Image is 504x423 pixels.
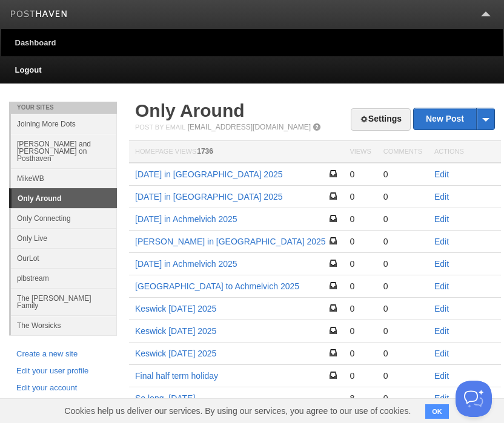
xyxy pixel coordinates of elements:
[383,303,422,314] div: 0
[350,169,371,180] div: 0
[434,237,449,246] a: Edit
[434,393,449,403] a: Edit
[135,259,237,269] a: [DATE] in Achmelvich 2025
[12,189,117,208] a: Only Around
[11,288,117,315] a: The [PERSON_NAME] Family
[11,168,117,188] a: MikeWB
[350,370,371,381] div: 0
[383,191,422,202] div: 0
[428,141,501,163] th: Actions
[383,393,422,404] div: 0
[414,108,494,130] a: New Post
[383,326,422,336] div: 0
[135,304,216,313] a: Keswick [DATE] 2025
[377,141,428,163] th: Comments
[351,108,411,131] a: Settings
[11,114,117,134] a: Joining More Dots
[135,100,245,120] a: Only Around
[135,123,185,131] span: Post by Email
[383,236,422,247] div: 0
[383,169,422,180] div: 0
[434,259,449,269] a: Edit
[1,56,503,84] a: Logout
[350,258,371,269] div: 0
[11,134,117,168] a: [PERSON_NAME] and [PERSON_NAME] on Posthaven
[1,29,503,56] a: Dashboard
[10,10,68,19] img: Posthaven-bar
[434,304,449,313] a: Edit
[135,326,216,336] a: Keswick [DATE] 2025
[425,404,449,419] button: OK
[135,169,283,179] a: [DATE] in [GEOGRAPHIC_DATA] 2025
[11,228,117,248] a: Only Live
[135,349,216,358] a: Keswick [DATE] 2025
[350,326,371,336] div: 0
[434,214,449,224] a: Edit
[16,348,110,361] a: Create a new site
[9,102,117,114] li: Your Sites
[434,192,449,202] a: Edit
[135,371,218,381] a: Final half term holiday
[350,281,371,292] div: 0
[129,141,343,163] th: Homepage Views
[135,214,237,224] a: [DATE] in Achmelvich 2025
[434,326,449,336] a: Edit
[434,349,449,358] a: Edit
[16,365,110,378] a: Edit your user profile
[11,315,117,335] a: The Worsicks
[434,281,449,291] a: Edit
[383,370,422,381] div: 0
[350,303,371,314] div: 0
[383,348,422,359] div: 0
[11,268,117,288] a: plbstream
[135,281,299,291] a: [GEOGRAPHIC_DATA] to Achmelvich 2025
[456,381,492,417] iframe: Help Scout Beacon - Open
[343,141,377,163] th: Views
[350,191,371,202] div: 0
[197,147,213,156] span: 1736
[135,237,326,246] a: [PERSON_NAME] in [GEOGRAPHIC_DATA] 2025
[11,248,117,268] a: OurLot
[188,123,311,131] a: [EMAIL_ADDRESS][DOMAIN_NAME]
[135,192,283,202] a: [DATE] in [GEOGRAPHIC_DATA] 2025
[350,393,371,404] div: 8
[135,393,195,403] a: So long, [DATE]
[11,208,117,228] a: Only Connecting
[52,399,423,423] span: Cookies help us deliver our services. By using our services, you agree to our use of cookies.
[383,281,422,292] div: 0
[434,169,449,179] a: Edit
[350,214,371,225] div: 0
[350,348,371,359] div: 0
[16,382,110,395] a: Edit your account
[350,236,371,247] div: 0
[434,371,449,381] a: Edit
[383,214,422,225] div: 0
[383,258,422,269] div: 0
